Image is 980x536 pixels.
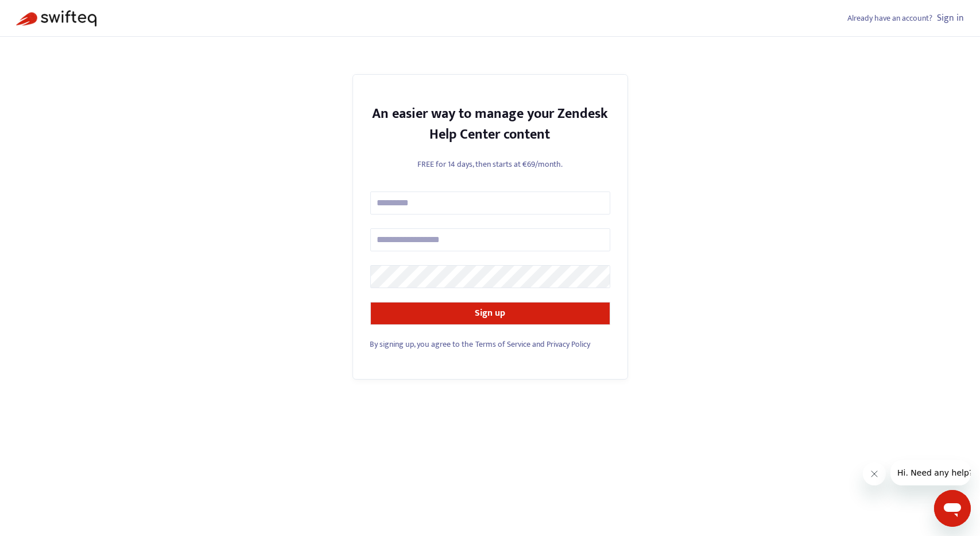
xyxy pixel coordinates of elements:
[16,10,96,26] img: Swifteq
[547,338,590,351] a: Privacy Policy
[890,460,971,485] iframe: Message from company
[372,102,608,146] strong: An easier way to manage your Zendesk Help Center content
[370,158,610,170] p: FREE for 14 days, then starts at €69/month.
[934,490,971,527] iframe: Button to launch messaging window
[937,10,964,26] a: Sign in
[370,338,610,350] div: and
[848,12,933,25] span: Already have an account?
[370,338,474,351] span: By signing up, you agree to the
[7,8,83,17] span: Hi. Need any help?
[370,302,610,325] button: Sign up
[863,462,886,485] iframe: Close message
[475,305,505,321] strong: Sign up
[475,338,530,351] a: Terms of Service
